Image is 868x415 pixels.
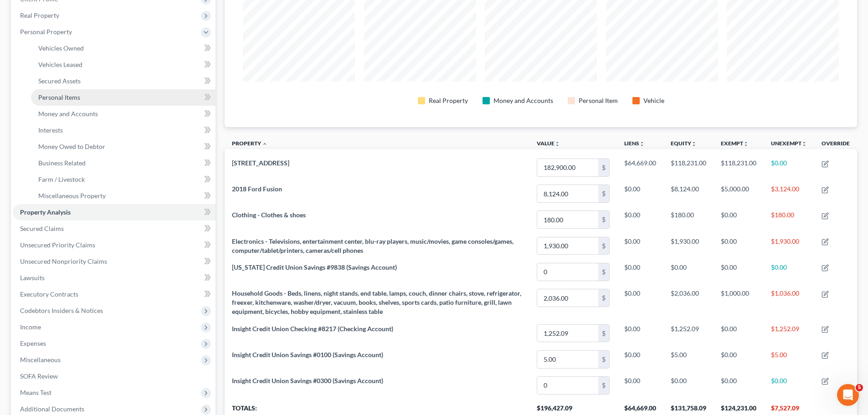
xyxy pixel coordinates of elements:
[20,339,46,347] span: Expenses
[38,44,84,52] span: Vehicles Owned
[232,289,521,315] span: Household Goods - Beds, linens, night stands, end table, lamps, couch, dinner chairs, stove, refr...
[617,154,663,180] td: $64,669.00
[714,259,764,285] td: $0.00
[764,233,814,259] td: $1,930.00
[598,185,609,202] div: $
[663,181,714,207] td: $8,124.00
[714,233,764,259] td: $0.00
[771,140,807,147] a: Unexemptunfold_more
[598,159,609,176] div: $
[598,377,609,394] div: $
[714,320,764,346] td: $0.00
[598,211,609,228] div: $
[31,188,216,204] a: Miscellaneous Property
[31,171,216,188] a: Farm / Livestock
[639,141,645,147] i: unfold_more
[537,211,598,228] input: 0.00
[38,192,106,200] span: Miscellaneous Property
[764,259,814,285] td: $0.00
[31,106,216,122] a: Money and Accounts
[31,56,216,73] a: Vehicles Leased
[232,351,383,359] span: Insight Credit Union Savings #0100 (Savings Account)
[232,377,383,384] span: Insight Credit Union Savings #0300 (Savings Account)
[38,143,105,150] span: Money Owed to Debtor
[38,77,81,85] span: Secured Assets
[617,285,663,320] td: $0.00
[537,289,598,307] input: 0.00
[13,368,216,384] a: SOFA Review
[20,356,61,364] span: Miscellaneous
[663,259,714,285] td: $0.00
[764,181,814,207] td: $3,124.00
[13,253,216,270] a: Unsecured Nonpriority Claims
[13,220,216,237] a: Secured Claims
[232,263,397,271] span: [US_STATE] Credit Union Savings #9838 (Savings Account)
[31,73,216,89] a: Secured Assets
[38,175,85,183] span: Farm / Livestock
[20,323,41,331] span: Income
[579,96,618,105] div: Personal Item
[31,40,216,56] a: Vehicles Owned
[663,154,714,180] td: $118,231.00
[764,320,814,346] td: $1,252.09
[714,285,764,320] td: $1,000.00
[38,110,98,118] span: Money and Accounts
[20,257,107,265] span: Unsecured Nonpriority Claims
[663,207,714,233] td: $180.00
[20,11,59,19] span: Real Property
[663,372,714,398] td: $0.00
[20,307,103,314] span: Codebtors Insiders & Notices
[38,159,86,167] span: Business Related
[232,211,306,219] span: Clothing - Clothes & shoes
[814,134,857,155] th: Override
[764,207,814,233] td: $180.00
[617,372,663,398] td: $0.00
[837,384,859,406] iframe: Intercom live chat
[598,289,609,307] div: $
[13,237,216,253] a: Unsecured Priority Claims
[663,285,714,320] td: $2,036.00
[537,263,598,281] input: 0.00
[20,274,45,282] span: Lawsuits
[232,237,514,254] span: Electronics - Televisions, entertainment center, blu-ray players, music/movies, game consoles/gam...
[764,285,814,320] td: $1,036.00
[232,325,393,333] span: Insight Credit Union Checking #8217 (Checking Account)
[764,346,814,372] td: $5.00
[617,320,663,346] td: $0.00
[714,372,764,398] td: $0.00
[20,372,58,380] span: SOFA Review
[537,237,598,255] input: 0.00
[598,263,609,281] div: $
[20,208,71,216] span: Property Analysis
[764,372,814,398] td: $0.00
[537,351,598,368] input: 0.00
[691,141,697,147] i: unfold_more
[714,346,764,372] td: $0.00
[31,122,216,138] a: Interests
[38,93,80,101] span: Personal Items
[714,154,764,180] td: $118,231.00
[13,204,216,220] a: Property Analysis
[537,325,598,342] input: 0.00
[856,384,863,391] span: 5
[714,207,764,233] td: $0.00
[20,389,51,396] span: Means Test
[617,207,663,233] td: $0.00
[493,96,553,105] div: Money and Accounts
[643,96,664,105] div: Vehicle
[20,405,84,413] span: Additional Documents
[537,140,560,147] a: Valueunfold_more
[20,28,72,36] span: Personal Property
[20,241,95,249] span: Unsecured Priority Claims
[671,140,697,147] a: Equityunfold_more
[429,96,468,105] div: Real Property
[617,346,663,372] td: $0.00
[232,140,267,147] a: Property expand_less
[38,61,82,68] span: Vehicles Leased
[598,237,609,255] div: $
[555,141,560,147] i: unfold_more
[663,346,714,372] td: $5.00
[537,377,598,394] input: 0.00
[598,325,609,342] div: $
[721,140,749,147] a: Exemptunfold_more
